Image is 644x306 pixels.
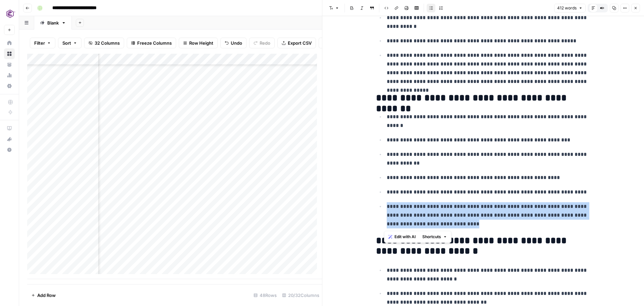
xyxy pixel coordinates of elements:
[288,40,312,46] span: Export CSV
[4,70,15,81] a: Usage
[557,5,577,11] span: 412 words
[422,234,441,240] span: Shortcuts
[127,38,176,48] button: Freeze Columns
[30,38,55,48] button: Filter
[34,16,72,30] a: Blank
[249,38,275,48] button: Redo
[4,134,15,144] button: What's new?
[231,40,242,46] span: Undo
[4,8,16,20] img: Commvault Logo
[4,38,15,48] a: Home
[62,40,71,46] span: Sort
[4,144,15,155] button: Help + Support
[394,234,416,240] span: Edit with AI
[58,38,82,48] button: Sort
[27,290,60,301] button: Add Row
[179,38,218,48] button: Row Height
[4,59,15,70] a: Your Data
[137,40,172,46] span: Freeze Columns
[279,290,322,301] div: 20/32 Columns
[34,40,45,46] span: Filter
[260,40,270,46] span: Redo
[4,48,15,59] a: Browse
[220,38,247,48] button: Undo
[554,4,586,12] button: 412 words
[189,40,213,46] span: Row Height
[47,19,59,26] div: Blank
[84,38,124,48] button: 32 Columns
[4,5,15,22] button: Workspace: Commvault
[277,38,316,48] button: Export CSV
[420,232,450,241] button: Shortcuts
[4,123,15,134] a: AirOps Academy
[4,81,15,91] a: Settings
[251,290,279,301] div: 48 Rows
[95,40,120,46] span: 32 Columns
[386,232,418,241] button: Edit with AI
[37,292,56,299] span: Add Row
